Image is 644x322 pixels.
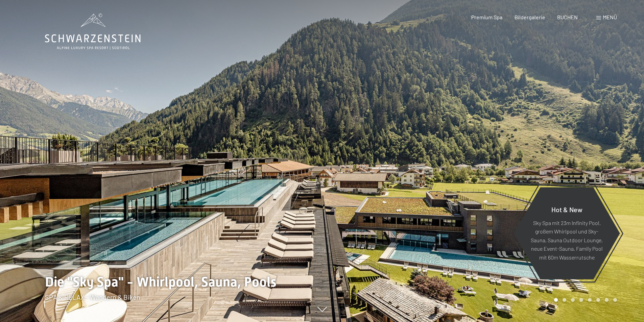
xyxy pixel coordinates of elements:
div: Carousel Pagination [552,298,617,302]
a: Premium Spa [471,14,502,20]
span: Hot & New [551,205,582,213]
div: Carousel Page 3 [571,298,575,302]
p: Sky Spa mit 23m Infinity Pool, großem Whirlpool und Sky-Sauna, Sauna Outdoor Lounge, neue Event-S... [530,218,603,262]
a: Bildergalerie [515,14,545,20]
div: Carousel Page 1 (Current Slide) [554,298,558,302]
div: Carousel Page 8 [613,298,617,302]
div: Carousel Page 4 [579,298,583,302]
div: Carousel Page 7 [605,298,609,302]
div: Carousel Page 6 [596,298,600,302]
span: Menü [603,14,617,20]
a: BUCHEN [557,14,578,20]
div: Carousel Page 2 [563,298,566,302]
div: Carousel Page 5 [588,298,592,302]
a: Hot & New Sky Spa mit 23m Infinity Pool, großem Whirlpool und Sky-Sauna, Sauna Outdoor Lounge, ne... [513,187,620,280]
